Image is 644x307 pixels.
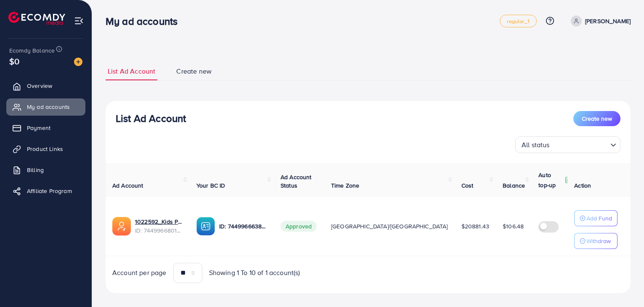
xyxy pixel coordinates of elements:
[515,136,620,153] div: Search for option
[108,66,155,76] span: List Ad Account
[135,226,183,235] span: ID: 7449966801595088913
[574,181,591,190] span: Action
[503,181,525,190] span: Balance
[461,181,474,190] span: Cost
[106,15,184,27] h3: My ad accounts
[586,236,611,246] p: Withdraw
[6,77,85,94] a: Overview
[520,139,551,151] span: All status
[176,66,212,76] span: Create new
[6,140,85,157] a: Product Links
[538,170,563,190] p: Auto top-up
[9,46,55,55] span: Ecomdy Balance
[586,213,612,223] p: Add Fund
[27,166,44,174] span: Billing
[196,181,225,190] span: Your BC ID
[219,221,267,231] p: ID: 7449966638168178689
[27,82,52,90] span: Overview
[112,268,167,278] span: Account per page
[331,222,448,230] span: [GEOGRAPHIC_DATA]/[GEOGRAPHIC_DATA]
[503,222,524,230] span: $106.48
[27,124,50,132] span: Payment
[27,103,70,111] span: My ad accounts
[112,181,143,190] span: Ad Account
[507,19,529,24] span: regular_1
[6,161,85,178] a: Billing
[552,137,607,151] input: Search for option
[6,119,85,136] a: Payment
[573,111,620,126] button: Create new
[6,98,85,115] a: My ad accounts
[8,12,65,25] img: logo
[9,55,19,67] span: $0
[582,114,612,123] span: Create new
[585,16,631,26] p: [PERSON_NAME]
[574,233,617,249] button: Withdraw
[135,217,183,235] div: <span class='underline'>1022592_Kids Plaza_1734580571647</span></br>7449966801595088913
[574,210,617,226] button: Add Fund
[74,58,82,66] img: image
[135,217,183,226] a: 1022592_Kids Plaza_1734580571647
[6,183,85,199] a: Affiliate Program
[500,15,536,27] a: regular_1
[209,268,300,278] span: Showing 1 To 10 of 1 account(s)
[27,145,63,153] span: Product Links
[461,222,489,230] span: $20881.43
[27,187,72,195] span: Affiliate Program
[331,181,359,190] span: Time Zone
[196,217,215,236] img: ic-ba-acc.ded83a64.svg
[112,217,131,236] img: ic-ads-acc.e4c84228.svg
[567,16,631,26] a: [PERSON_NAME]
[116,112,186,124] h3: List Ad Account
[281,173,312,190] span: Ad Account Status
[74,16,84,26] img: menu
[281,221,317,232] span: Approved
